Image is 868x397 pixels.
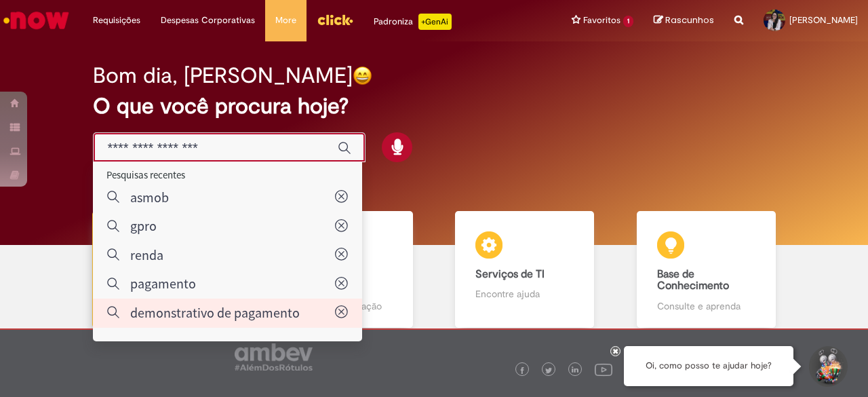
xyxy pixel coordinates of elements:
span: 1 [623,16,633,27]
a: Base de Conhecimento Consulte e aprenda [616,211,797,328]
p: Consulte e aprenda [657,299,755,313]
span: More [275,14,296,27]
span: Requisições [93,14,140,27]
a: Tirar dúvidas Tirar dúvidas com Lupi Assist e Gen Ai [71,211,253,328]
span: Rascunhos [665,14,714,26]
button: Iniciar Conversa de Suporte [807,346,848,387]
img: logo_footer_twitter.png [545,367,552,374]
img: logo_footer_youtube.png [595,360,612,378]
img: ServiceNow [1,7,71,34]
span: Favoritos [583,14,620,27]
a: Rascunhos [654,14,714,27]
h2: O que você procura hoje? [93,94,774,118]
div: Padroniza [374,14,452,30]
span: Despesas Corporativas [161,14,255,27]
p: Encontre ajuda [475,287,574,301]
img: logo_footer_ambev_rotulo_gray.png [235,343,313,371]
img: click_logo_yellow_360x200.png [317,10,353,30]
b: Serviços de TI [475,267,545,281]
img: happy-face.png [353,66,372,86]
span: [PERSON_NAME] [789,14,858,26]
a: Serviços de TI Encontre ajuda [434,211,616,328]
b: Base de Conhecimento [657,267,729,293]
div: Oi, como posso te ajudar hoje? [624,346,793,386]
h2: Bom dia, [PERSON_NAME] [93,64,353,88]
p: +GenAi [418,14,452,30]
img: logo_footer_facebook.png [519,367,526,374]
img: logo_footer_linkedin.png [572,366,578,375]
